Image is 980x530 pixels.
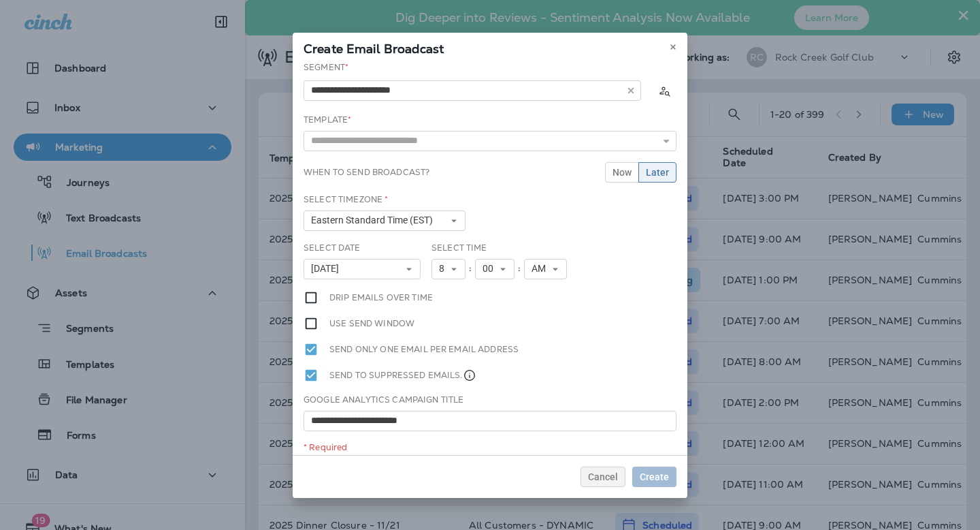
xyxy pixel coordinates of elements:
label: Template [304,114,351,125]
label: Select Timezone [304,194,388,205]
button: [DATE] [304,259,421,279]
span: Later [646,168,669,177]
span: Cancel [588,472,618,482]
div: : [514,259,524,279]
label: Use send window [329,316,414,331]
button: Create [632,467,676,487]
span: Create [640,472,669,482]
span: Eastern Standard Time (EST) [311,215,438,226]
span: Now [612,168,632,177]
span: [DATE] [311,263,344,275]
button: Later [638,162,676,183]
div: Create Email Broadcast [293,33,687,61]
label: Drip emails over time [329,290,433,305]
button: Cancel [581,467,625,487]
span: 8 [439,263,450,275]
label: Select Time [431,243,487,253]
span: AM [532,263,551,275]
label: Select Date [304,243,361,253]
button: 00 [475,259,514,279]
div: * Required [304,442,676,453]
label: Segment [304,62,348,73]
button: Calculate the estimated number of emails to be sent based on selected segment. (This could take a... [652,78,676,103]
label: Send only one email per email address [329,342,519,357]
button: 8 [431,259,465,279]
button: Eastern Standard Time (EST) [304,211,465,231]
label: Send to suppressed emails. [329,368,476,383]
span: 00 [483,263,499,275]
label: When to send broadcast? [304,167,429,178]
button: AM [524,259,567,279]
div: : [465,259,475,279]
label: Google Analytics Campaign Title [304,394,463,405]
button: Now [605,162,639,183]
